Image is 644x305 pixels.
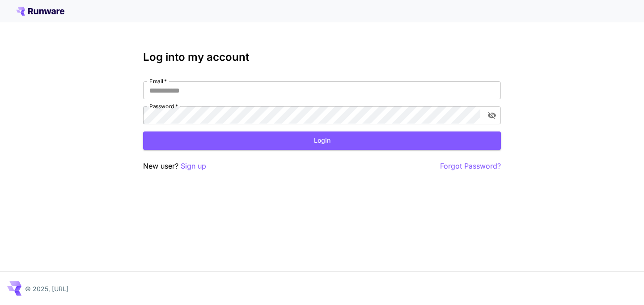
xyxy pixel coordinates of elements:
p: New user? [143,161,206,172]
button: Forgot Password? [440,161,501,172]
label: Password [149,102,178,110]
button: Sign up [181,161,206,172]
p: © 2025, [URL] [25,284,68,293]
h3: Log into my account [143,51,501,64]
button: toggle password visibility [484,107,500,123]
button: Login [143,131,501,150]
label: Email [149,77,167,85]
